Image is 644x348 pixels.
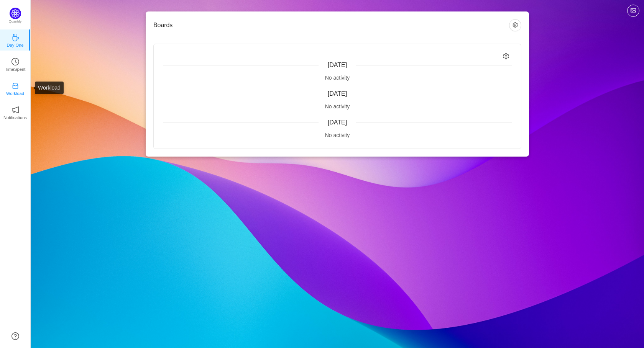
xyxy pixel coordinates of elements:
[11,332,19,340] a: icon: question-circle
[153,21,509,29] h3: Boards
[3,114,27,121] p: Notifications
[328,90,347,97] span: [DATE]
[11,60,19,68] a: icon: clock-circleTimeSpent
[163,74,512,82] div: No activity
[5,66,26,73] p: TimeSpent
[11,36,19,44] a: icon: coffeeDay One
[11,84,19,92] a: icon: inboxWorkload
[7,42,23,49] p: Day One
[11,34,19,41] i: icon: coffee
[163,103,512,111] div: No activity
[11,108,19,116] a: icon: notificationNotifications
[328,62,347,68] span: [DATE]
[503,53,509,60] i: icon: setting
[163,131,512,139] div: No activity
[9,19,22,25] p: Quantify
[509,19,521,31] button: icon: setting
[11,58,19,65] i: icon: clock-circle
[328,119,347,126] span: [DATE]
[11,106,19,114] i: icon: notification
[6,90,24,97] p: Workload
[11,82,19,90] i: icon: inbox
[627,5,639,17] button: icon: picture
[10,8,21,19] img: Quantify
